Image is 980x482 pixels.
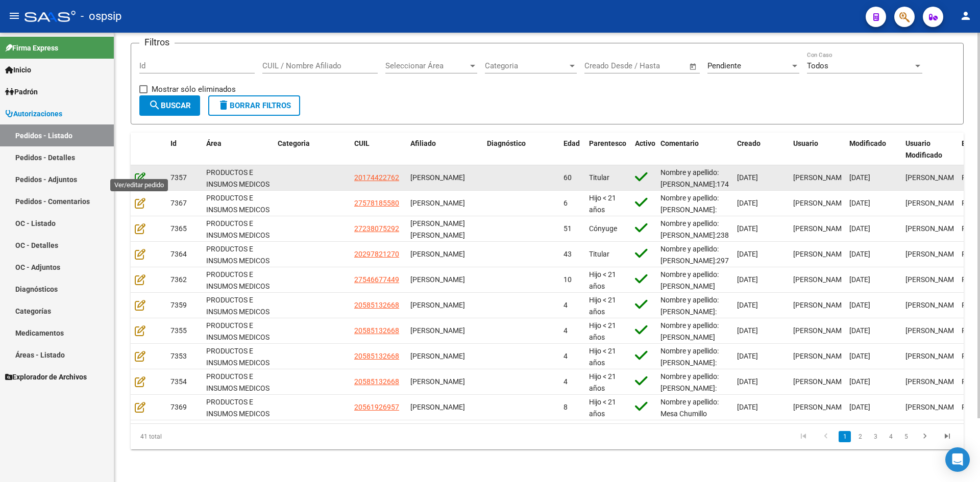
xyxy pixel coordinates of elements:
span: Activo [635,139,655,147]
span: [PERSON_NAME] [410,403,465,411]
span: Cónyuge [589,224,617,233]
span: [DATE] [737,377,758,386]
span: 10 [563,275,572,284]
span: Firma Express [5,42,58,54]
span: Nombre y apellido: [PERSON_NAME]:[PHONE_NUMBER] Teléfono: [PHONE_NUMBER] Dirección: [PERSON_NAME]... [660,194,723,329]
span: [PERSON_NAME] [793,173,848,182]
span: CUIL [354,139,370,147]
span: PRODUCTOS E INSUMOS MEDICOS [206,398,269,418]
span: 7354 [170,377,187,386]
span: PRODUCTOS E INSUMOS MEDICOS [206,168,269,188]
a: 2 [854,431,866,442]
a: 3 [869,431,881,442]
span: Hijo < 21 años [589,321,616,341]
a: go to first page [794,431,813,442]
span: PRODUCTOS E INSUMOS MEDICOS [206,219,269,239]
span: [DATE] [737,403,758,411]
datatable-header-cell: Comentario [656,133,733,166]
span: [PERSON_NAME] [410,352,465,360]
mat-icon: person [960,10,972,22]
span: 7355 [170,326,187,335]
span: 7362 [170,275,187,284]
span: [PERSON_NAME] [905,199,960,207]
span: [PERSON_NAME] [793,377,848,386]
span: 7364 [170,250,187,258]
a: go to last page [938,431,957,442]
span: [PERSON_NAME] [793,250,848,258]
span: Categoria [485,61,568,70]
span: [PERSON_NAME] [793,199,848,207]
span: 4 [563,301,568,309]
span: [PERSON_NAME] [410,173,465,182]
span: [PERSON_NAME] [793,224,848,233]
span: Nombre y apellido: [PERSON_NAME]:[PHONE_NUMBER] Telefonos: [PHONE_NUMBER] (madre, [PERSON_NAME]) ... [660,296,727,443]
span: 7359 [170,301,187,309]
span: 7365 [170,224,187,233]
span: Borrar Filtros [217,101,291,110]
span: [DATE] [849,403,870,411]
span: [PERSON_NAME] [410,250,465,258]
a: 4 [885,431,897,442]
datatable-header-cell: Usuario Modificado [901,133,958,166]
span: 8 [563,403,568,411]
span: PRODUCTOS E INSUMOS MEDICOS [206,245,269,265]
span: Comentario [660,139,699,147]
button: Buscar [139,95,200,116]
li: page 4 [883,428,898,445]
li: page 1 [837,428,852,445]
span: [DATE] [849,224,870,233]
span: 7367 [170,199,187,207]
h3: Filtros [139,35,175,49]
div: 41 total [131,424,296,449]
span: [PERSON_NAME] [905,377,960,386]
datatable-header-cell: Área [202,133,274,166]
span: 4 [563,377,568,386]
datatable-header-cell: Creado [733,133,789,166]
button: Open calendar [688,61,699,72]
span: Explorador de Archivos [5,371,87,383]
datatable-header-cell: Categoria [274,133,350,166]
span: Mostrar sólo eliminados [152,83,236,95]
span: Hijo < 21 años [589,372,616,392]
datatable-header-cell: CUIL [350,133,406,166]
span: PRODUCTOS E INSUMOS MEDICOS [206,194,269,214]
span: Usuario [793,139,818,147]
datatable-header-cell: Diagnóstico [483,133,559,166]
button: Borrar Filtros [208,95,300,116]
span: [DATE] [737,250,758,258]
span: [PERSON_NAME] [793,326,848,335]
span: 20585132668 [354,352,399,360]
span: [PERSON_NAME] [905,352,960,360]
mat-icon: search [149,99,161,111]
span: Nombre y apellido: [PERSON_NAME]:17442276 Dirección: [GEOGRAPHIC_DATA] 841, [GEOGRAPHIC_DATA], [G... [660,168,749,316]
span: Hijo < 21 años [589,296,616,316]
span: PRODUCTOS E INSUMOS MEDICOS [206,372,269,392]
mat-icon: delete [217,99,230,111]
datatable-header-cell: Activo [631,133,656,166]
span: Diagnóstico [487,139,526,147]
span: Usuario Modificado [905,139,942,159]
span: Categoria [278,139,310,147]
li: page 5 [898,428,914,445]
span: 20585132668 [354,377,399,386]
span: [PERSON_NAME] [905,301,960,309]
span: PRODUCTOS E INSUMOS MEDICOS [206,321,269,341]
a: go to previous page [816,431,836,442]
span: [DATE] [737,173,758,182]
span: [DATE] [849,326,870,335]
span: [PERSON_NAME] [793,352,848,360]
span: [PERSON_NAME] [793,301,848,309]
input: Fecha fin [635,61,684,70]
span: Inicio [5,64,31,75]
li: page 3 [868,428,883,445]
a: go to next page [915,431,935,442]
datatable-header-cell: Parentesco [585,133,631,166]
datatable-header-cell: Edad [559,133,585,166]
span: Titular [589,250,609,258]
span: [PERSON_NAME] [410,326,465,335]
span: [DATE] [849,250,870,258]
span: [DATE] [849,173,870,182]
span: [PERSON_NAME] [905,275,960,284]
span: PRODUCTOS E INSUMOS MEDICOS [206,347,269,367]
span: 43 [563,250,572,258]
